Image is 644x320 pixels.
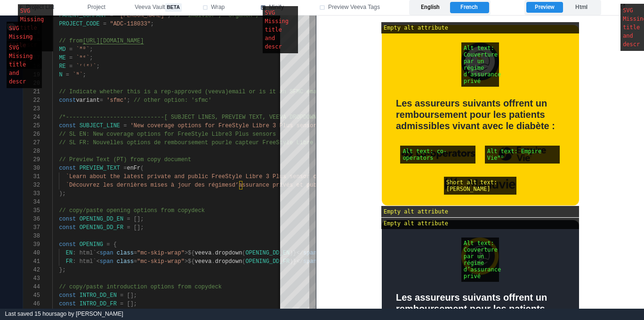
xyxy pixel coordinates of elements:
[59,46,65,53] span: MD
[100,97,103,104] span: =
[23,232,40,240] div: 38
[59,216,76,222] span: const
[59,224,76,231] span: const
[72,258,76,265] span: :
[134,258,137,265] span: =
[23,223,40,232] div: 37
[80,216,124,222] span: OPENING_DD_EN
[59,241,76,248] span: const
[117,250,134,256] span: class
[110,12,113,19] span: =
[23,206,40,215] div: 35
[23,240,40,249] div: 39
[563,2,599,13] label: Html
[127,301,137,307] span: [];
[76,63,96,70] span: `ʳ⁽ᵉ⁾`
[23,122,40,130] div: 25
[59,123,76,129] span: const
[232,182,402,189] span: d’assurance privés et publics relatives au capteur
[120,292,123,299] span: =
[151,21,154,27] span: ;
[215,250,242,256] span: dropdown
[165,3,182,12] span: beta
[106,241,110,248] span: =
[134,250,137,256] span: =
[23,249,40,257] div: 40
[120,301,123,307] span: =
[269,3,284,12] span: Minify
[59,38,82,44] span: // from
[23,79,40,88] div: 20
[23,54,40,62] div: 17
[23,96,40,105] div: 22
[185,258,195,265] span: >${
[134,97,212,104] span: // other option: 'sfmc'
[23,308,40,317] div: 47
[59,72,62,78] span: N
[23,266,40,274] div: 42
[127,224,130,231] span: =
[59,190,65,197] span: );
[59,89,228,95] span: // Indicate whether this is a rep-approved (veeva)
[23,181,40,189] div: 32
[228,131,276,138] span: 3 Plus sensors
[23,113,40,122] div: 24
[59,156,191,163] span: // Preview Text (PT) from copy document
[195,258,212,265] span: veeva
[228,114,398,121] span: EVIEW TEXT, VEEVA DROPDOWNS ]---------------------
[66,258,72,265] span: FR
[23,283,40,291] div: 44
[23,37,40,45] div: 15
[80,165,120,172] span: PREVIEW_TEXT
[168,12,171,19] span: ;
[137,250,185,256] span: "mc-skip-wrap"
[80,224,124,231] span: OPENING_DD_FR
[137,258,185,265] span: "mc-skip-wrap"
[76,97,99,104] span: variant
[66,182,232,189] span: `Découvrez les dernières mises à jour des régimes
[23,198,40,206] div: 34
[59,55,65,61] span: ME
[23,257,40,266] div: 41
[80,123,120,129] span: SUBJECT_LINE
[123,123,127,129] span: =
[69,63,72,70] span: =
[88,3,105,12] span: Project
[215,258,242,265] span: dropdown
[59,165,76,172] span: const
[127,216,130,222] span: =
[59,21,99,27] span: PROJECT_CODE
[72,250,76,256] span: :
[23,274,40,283] div: 43
[66,173,235,180] span: `Learn about the latest private and public FreeSty
[225,139,337,146] span: le capteur FreeStyle Libre 3 Plus
[316,16,644,309] iframe: preview
[59,292,76,299] span: const
[59,97,76,104] span: const
[76,55,89,61] span: `ᵐᵉ`
[69,55,72,61] span: =
[59,114,228,121] span: /*-----------------------------[ SUBJECT LINES, PR
[23,291,40,300] div: 45
[80,241,103,248] span: OPENING
[59,284,222,290] span: // copy/paste introduction options from copydeck
[106,97,127,104] span: 'sfmc'
[59,131,228,138] span: // SL EN: New coverage options for FreeStyle Libre
[59,63,65,70] span: RE
[130,123,300,129] span: 'New coverage options for FreeStyle Libre 3 Plus s
[134,216,144,222] span: [];
[123,165,127,172] span: =
[23,139,40,147] div: 27
[72,72,83,78] span: `ᴺ`
[135,3,181,12] span: Veeva Vault
[69,46,72,53] span: =
[134,224,144,231] span: [];
[66,250,72,256] span: EN
[117,12,168,19] span: "[PERSON_NAME]"
[140,165,144,172] span: (
[127,165,140,172] span: enFr
[328,3,380,12] span: Preview Veeva Tags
